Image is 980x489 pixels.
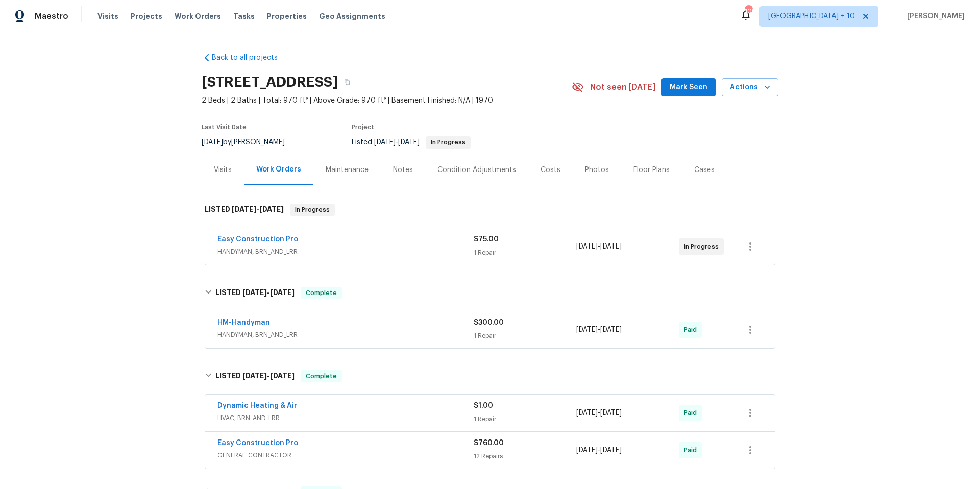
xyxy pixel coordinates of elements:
span: [DATE] [600,243,622,250]
span: [DATE] [242,372,267,379]
span: $760.00 [474,439,504,447]
h6: LISTED [215,370,295,382]
span: - [232,206,284,213]
h2: [STREET_ADDRESS] [202,77,338,87]
span: [DATE] [576,409,598,417]
span: Paid [684,325,701,335]
span: $75.00 [474,236,499,243]
span: [DATE] [232,206,256,213]
div: LISTED [DATE]-[DATE]In Progress [202,193,778,226]
span: Geo Assignments [319,11,385,21]
span: [DATE] [600,447,622,454]
a: Easy Construction Pro [217,236,298,243]
div: Notes [393,165,413,175]
span: Visits [97,11,118,21]
span: Properties [267,11,307,21]
span: $300.00 [474,319,504,326]
span: - [576,325,622,335]
div: Floor Plans [633,165,670,175]
h6: LISTED [215,287,295,299]
span: [DATE] [242,289,267,296]
span: Mark Seen [670,81,707,94]
div: 1 Repair [474,331,576,341]
span: [GEOGRAPHIC_DATA] + 10 [768,11,855,21]
div: Condition Adjustments [437,165,516,175]
span: Project [352,124,374,130]
span: Not seen [DATE] [590,82,655,92]
span: [DATE] [576,447,598,454]
span: In Progress [684,241,723,252]
div: LISTED [DATE]-[DATE]Complete [202,360,778,393]
span: [DATE] [576,326,598,333]
span: [DATE] [270,289,295,296]
div: 1 Repair [474,414,576,424]
span: HVAC, BRN_AND_LRR [217,413,474,423]
span: - [242,372,295,379]
span: Work Orders [175,11,221,21]
a: Dynamic Heating & Air [217,402,297,409]
a: Easy Construction Pro [217,439,298,447]
div: Cases [694,165,715,175]
span: [DATE] [576,243,598,250]
span: - [576,408,622,418]
span: Actions [730,81,770,94]
div: LISTED [DATE]-[DATE]Complete [202,277,778,309]
span: HANDYMAN, BRN_AND_LRR [217,330,474,340]
span: Complete [302,288,341,298]
div: by [PERSON_NAME] [202,136,297,149]
span: [DATE] [259,206,284,213]
span: Maestro [35,11,68,21]
span: [DATE] [600,409,622,417]
span: [DATE] [398,139,420,146]
div: 12 Repairs [474,451,576,461]
span: - [576,445,622,455]
div: 109 [745,6,752,16]
span: HANDYMAN, BRN_AND_LRR [217,247,474,257]
span: - [576,241,622,252]
h6: LISTED [205,204,284,216]
span: 2 Beds | 2 Baths | Total: 970 ft² | Above Grade: 970 ft² | Basement Finished: N/A | 1970 [202,95,572,106]
span: GENERAL_CONTRACTOR [217,450,474,460]
div: Visits [214,165,232,175]
div: 1 Repair [474,248,576,258]
a: HM-Handyman [217,319,270,326]
span: Complete [302,371,341,381]
span: [DATE] [600,326,622,333]
span: Tasks [233,13,255,20]
span: Listed [352,139,471,146]
span: [DATE] [270,372,295,379]
span: Paid [684,408,701,418]
span: Projects [131,11,162,21]
span: In Progress [291,205,334,215]
span: Paid [684,445,701,455]
span: [DATE] [202,139,223,146]
span: [DATE] [374,139,396,146]
span: - [242,289,295,296]
span: [PERSON_NAME] [903,11,965,21]
button: Actions [722,78,778,97]
button: Copy Address [338,73,356,91]
span: Last Visit Date [202,124,247,130]
div: Work Orders [256,164,301,175]
a: Back to all projects [202,53,300,63]
span: - [374,139,420,146]
span: In Progress [427,139,470,145]
div: Costs [541,165,560,175]
button: Mark Seen [661,78,716,97]
div: Maintenance [326,165,369,175]
span: $1.00 [474,402,493,409]
div: Photos [585,165,609,175]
